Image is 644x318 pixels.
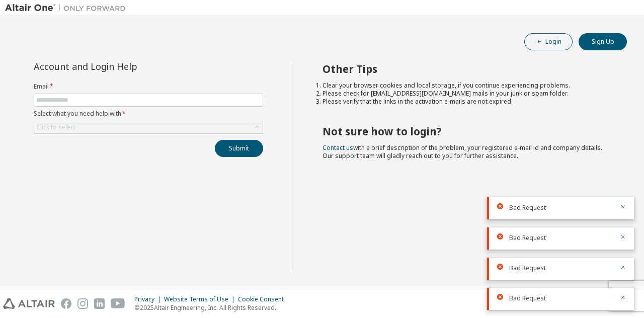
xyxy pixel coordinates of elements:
[509,234,546,242] span: Bad Request
[579,33,627,50] button: Sign Up
[94,298,105,309] img: linkedin.svg
[36,123,75,131] div: Click to select
[524,33,573,50] button: Login
[34,121,263,133] div: Click to select
[3,298,55,309] img: altair_logo.svg
[323,62,609,75] h2: Other Tips
[134,303,290,312] p: © 2025 Altair Engineering, Inc. All Rights Reserved.
[323,98,609,106] li: Please verify that the links in the activation e-mails are not expired.
[509,204,546,212] span: Bad Request
[61,298,71,309] img: facebook.svg
[34,110,263,118] label: Select what you need help with
[34,62,217,70] div: Account and Login Help
[323,143,602,160] span: with a brief description of the problem, your registered e-mail id and company details. Our suppo...
[323,125,609,138] h2: Not sure how to login?
[77,298,88,309] img: instagram.svg
[509,294,546,302] span: Bad Request
[323,143,353,152] a: Contact us
[215,140,263,157] button: Submit
[509,264,546,272] span: Bad Request
[323,82,609,90] li: Clear your browser cookies and local storage, if you continue experiencing problems.
[34,83,263,91] label: Email
[134,295,164,303] div: Privacy
[164,295,238,303] div: Website Terms of Use
[238,295,290,303] div: Cookie Consent
[111,298,125,309] img: youtube.svg
[5,3,131,13] img: Altair One
[323,90,609,98] li: Please check for [EMAIL_ADDRESS][DOMAIN_NAME] mails in your junk or spam folder.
